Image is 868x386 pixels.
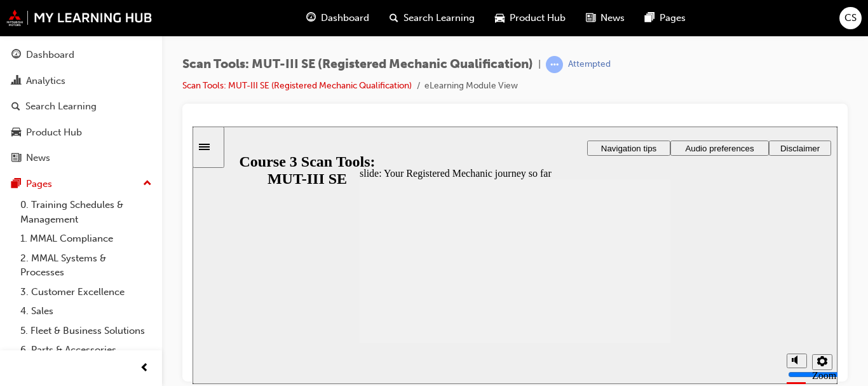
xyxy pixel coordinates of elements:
[568,59,611,71] div: Attempted
[25,99,97,114] div: Search Learning
[645,10,654,26] span: pages-icon
[409,17,464,27] span: Navigation tips
[594,227,614,242] button: Mute (Ctrl+Alt+M)
[588,17,627,27] span: Disclaimer
[595,243,677,253] input: volume
[15,301,157,321] a: 4. Sales
[635,5,696,31] a: pages-iconPages
[5,43,157,67] a: Dashboard
[5,121,157,144] a: Product Hub
[5,146,157,170] a: News
[182,80,412,91] a: Scan Tools: MUT-III SE (Registered Mechanic Qualification)
[485,5,576,31] a: car-iconProduct Hub
[11,50,21,61] span: guage-icon
[839,7,862,29] button: CS
[510,11,566,25] span: Product Hub
[492,17,561,27] span: Audio preferences
[306,10,316,26] span: guage-icon
[403,11,475,25] span: Search Learning
[620,244,644,277] label: Zoom to fit
[11,76,21,87] span: chart-icon
[546,56,563,73] span: learningRecordVerb_ATTEMPT-icon
[15,195,157,229] a: 0. Training Schedules & Management
[390,10,398,26] span: search-icon
[395,14,478,29] button: Navigation tips
[182,57,533,72] span: Scan Tools: MUT-III SE (Registered Mechanic Qualification)
[588,216,639,258] div: misc controls
[600,11,625,25] span: News
[576,5,635,31] a: news-iconNews
[26,74,65,88] div: Analytics
[586,10,595,26] span: news-icon
[538,57,541,72] span: |
[11,101,20,113] span: search-icon
[143,176,152,192] span: up-icon
[321,11,369,25] span: Dashboard
[140,361,149,376] span: prev-icon
[15,321,157,341] a: 5. Fleet & Business Solutions
[15,249,157,282] a: 2. MMAL Systems & Processes
[6,10,153,26] img: mmal
[478,14,576,29] button: Audio preferences
[576,14,639,29] button: Disclaimer
[15,229,157,249] a: 1. MMAL Compliance
[5,41,157,172] button: DashboardAnalyticsSearch LearningProduct HubNews
[11,153,21,164] span: news-icon
[296,5,379,31] a: guage-iconDashboard
[424,79,518,93] li: eLearning Module View
[26,125,82,140] div: Product Hub
[5,172,157,196] button: Pages
[26,177,52,191] div: Pages
[11,179,21,190] span: pages-icon
[620,228,640,244] button: Settings
[5,95,157,118] a: Search Learning
[26,151,50,165] div: News
[660,11,686,25] span: Pages
[844,11,857,25] span: CS
[5,69,157,93] a: Analytics
[495,10,505,26] span: car-icon
[15,282,157,302] a: 3. Customer Excellence
[15,340,157,360] a: 6. Parts & Accessories
[11,127,21,139] span: car-icon
[26,48,74,62] div: Dashboard
[379,5,485,31] a: search-iconSearch Learning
